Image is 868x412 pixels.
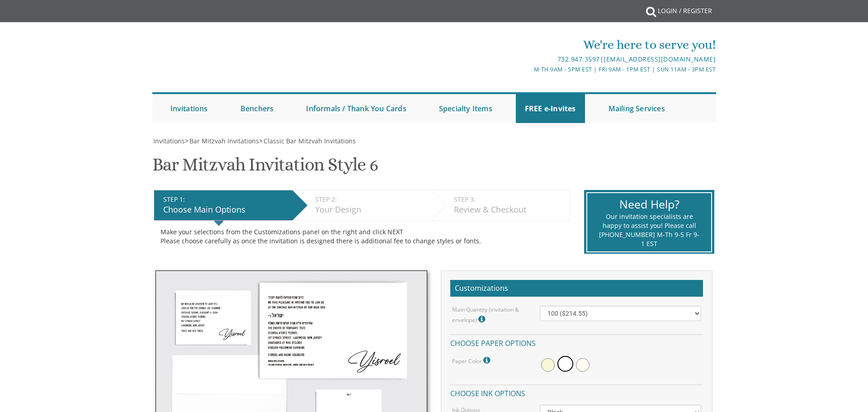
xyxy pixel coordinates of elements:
div: Our invitation specialists are happy to assist you! Please call [PHONE_NUMBER] M-Th 9-5 Fr 9-1 EST [599,212,699,248]
div: Choose Main Options [163,204,288,216]
div: STEP 1: [163,195,288,204]
a: Mailing Services [599,94,674,123]
h4: Choose paper options [450,334,703,350]
div: STEP 3: [454,195,565,204]
a: Invitations [161,94,217,123]
span: Classic Bar Mitzvah Invitations [264,137,356,145]
div: Need Help? [599,196,699,213]
h2: Customizations [450,280,703,297]
span: Invitations [153,137,185,145]
label: Paper Color [452,355,492,366]
h4: Choose ink options [450,384,703,400]
h1: Bar Mitzvah Invitation Style 6 [152,155,378,181]
div: STEP 2: [315,195,427,204]
a: Classic Bar Mitzvah Invitations [263,137,356,145]
label: Main Quantity (invitation & envelope) [452,306,526,325]
span: > [185,137,259,145]
a: Benchers [231,94,283,123]
span: Bar Mitzvah Invitations [189,137,259,145]
div: We're here to serve you! [340,36,716,54]
a: Invitations [152,137,185,145]
a: Informals / Thank You Cards [297,94,415,123]
span: > [259,137,356,145]
a: 732.947.3597 [557,55,600,63]
div: Your Design [315,204,427,216]
div: Make your selections from the Customizations panel on the right and click NEXT Please choose care... [160,227,563,246]
a: Specialty Items [430,94,501,123]
a: [EMAIL_ADDRESS][DOMAIN_NAME] [604,55,716,63]
div: Review & Checkout [454,204,565,216]
a: Bar Mitzvah Invitations [189,137,259,145]
a: FREE e-Invites [516,94,585,123]
div: | [340,54,716,65]
div: M-Th 9am - 5pm EST | Fri 9am - 1pm EST | Sun 11am - 3pm EST [340,65,716,74]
